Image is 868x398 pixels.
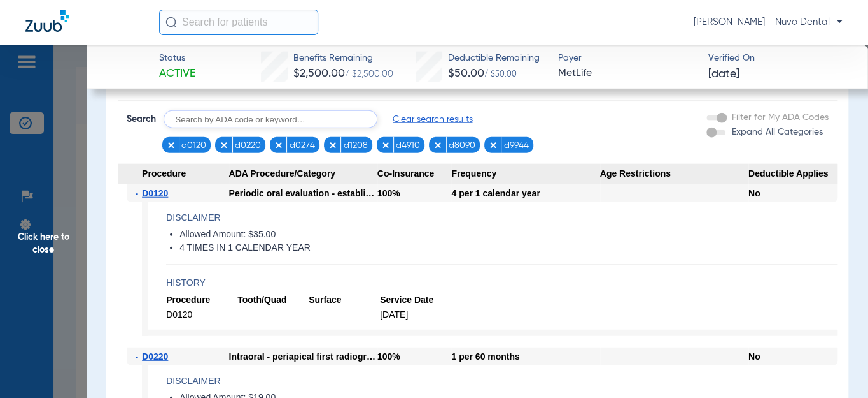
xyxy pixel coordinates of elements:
h4: Disclaimer [166,211,837,225]
div: 4 per 1 calendar year [451,184,599,202]
span: Deductible Applies [748,164,837,184]
span: Deductible Remaining [448,52,540,65]
div: No [748,184,837,202]
span: D0120 [166,309,237,321]
span: d0274 [290,139,315,152]
span: - [136,184,143,202]
span: - [136,348,143,365]
input: Search by ADA code or keyword… [164,110,377,128]
img: x.svg [220,141,228,150]
img: Zuub Logo [25,10,69,32]
img: x.svg [328,141,337,150]
span: Search [127,113,156,126]
span: Tooth/Quad [237,294,309,306]
span: d4910 [396,139,420,152]
span: d1208 [344,139,368,152]
span: Surface [309,294,380,306]
span: d8090 [449,139,475,152]
span: D0120 [142,188,168,198]
span: d0220 [235,139,261,152]
div: 100% [377,184,452,202]
span: / $50.00 [484,71,517,78]
h4: Disclaimer [166,374,837,388]
span: Age Restrictions [600,164,748,184]
span: $2,500.00 [293,68,345,79]
span: MetLife [558,66,697,82]
span: Verified On [708,52,848,65]
img: x.svg [381,141,390,150]
span: Procedure [166,294,237,306]
span: Active [159,66,195,82]
span: d9944 [504,139,529,152]
div: Intraoral - periapical first radiographic image [229,348,377,365]
span: Clear search results [393,113,472,126]
span: d0120 [181,139,206,152]
span: $50.00 [448,68,484,79]
img: Search Icon [165,17,177,28]
img: x.svg [433,141,442,150]
img: x.svg [274,141,283,150]
span: Benefits Remaining [293,52,393,65]
div: 1 per 60 months [451,348,599,365]
li: 4 TIMES IN 1 CALENDAR YEAR [179,242,837,254]
span: Expand All Categories [732,128,823,136]
span: / $2,500.00 [345,70,393,78]
span: Procedure [118,164,229,184]
span: [DATE] [380,309,451,321]
h4: History [166,276,837,290]
span: [PERSON_NAME] - Nuvo Dental [694,16,843,29]
span: Payer [558,52,697,65]
img: x.svg [167,141,176,150]
span: Service Date [380,294,451,306]
li: Allowed Amount: $35.00 [179,229,837,240]
div: No [748,348,837,365]
span: Frequency [451,164,599,184]
span: Co-Insurance [377,164,452,184]
label: Filter for My ADA Codes [729,111,829,124]
div: Periodic oral evaluation - established patient [229,184,377,202]
iframe: Chat Widget [804,337,868,398]
input: Search for patients [159,10,318,35]
span: Status [159,52,195,65]
div: 100% [377,348,452,365]
span: D0220 [142,351,168,362]
span: ADA Procedure/Category [229,164,377,184]
span: [DATE] [708,66,739,82]
img: x.svg [489,141,498,150]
